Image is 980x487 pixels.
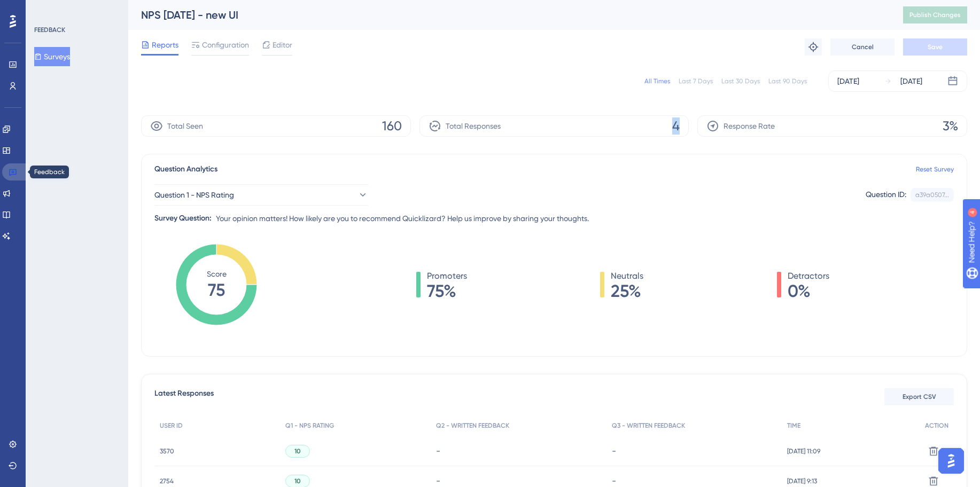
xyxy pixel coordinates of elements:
[382,117,402,135] span: 160
[154,212,212,225] div: Survey Question:
[900,75,922,88] div: [DATE]
[830,38,895,56] button: Cancel
[721,77,760,85] div: Last 30 Days
[427,282,467,300] span: 75%
[207,270,227,278] tspan: Score
[679,77,713,85] div: Last 7 Days
[788,270,829,282] span: Detractors
[34,47,70,66] button: Surveys
[154,387,214,406] span: Latest Responses
[160,477,174,485] span: 2754
[34,26,65,34] div: FEEDBACK
[672,117,680,135] span: 4
[167,120,203,132] span: Total Seen
[644,77,670,85] div: All Times
[436,446,601,456] div: -
[216,212,589,225] span: Your opinion matters! How likely are you to recommend Quicklizard? Help us improve by sharing you...
[285,421,334,430] span: Q1 - NPS RATING
[915,191,949,199] div: a39a0507...
[866,188,906,202] div: Question ID:
[208,280,225,300] tspan: 75
[611,270,643,282] span: Neutrals
[25,3,67,15] span: Need Help?
[925,421,948,430] span: ACTION
[788,282,829,300] span: 0%
[294,477,301,485] span: 10
[427,270,467,282] span: Promoters
[787,421,800,430] span: TIME
[943,117,958,135] span: 3%
[768,77,807,85] div: Last 90 Days
[273,38,292,51] span: Editor
[852,43,874,51] span: Cancel
[903,392,936,401] span: Export CSV
[294,447,301,455] span: 10
[160,447,174,455] span: 3570
[154,188,234,201] span: Question 1 - NPS Rating
[935,445,967,477] iframe: UserGuiding AI Assistant Launcher
[612,421,685,430] span: Q3 - WRITTEN FEEDBACK
[160,421,183,430] span: USER ID
[612,446,777,456] div: -
[884,388,954,405] button: Export CSV
[909,11,961,19] span: Publish Changes
[724,120,775,132] span: Response Rate
[611,282,643,300] span: 25%
[787,447,820,455] span: [DATE] 11:09
[903,38,967,56] button: Save
[612,476,777,486] div: -
[141,7,876,22] div: NPS [DATE] - new UI
[436,476,601,486] div: -
[837,75,859,88] div: [DATE]
[152,38,178,51] span: Reports
[903,6,967,23] button: Publish Changes
[436,421,509,430] span: Q2 - WRITTEN FEEDBACK
[446,120,501,132] span: Total Responses
[154,184,368,206] button: Question 1 - NPS Rating
[928,43,943,51] span: Save
[202,38,249,51] span: Configuration
[74,5,77,14] div: 4
[154,163,217,176] span: Question Analytics
[787,477,817,485] span: [DATE] 9:13
[916,165,954,174] a: Reset Survey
